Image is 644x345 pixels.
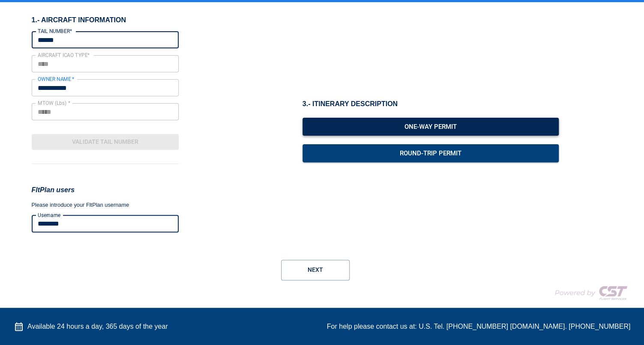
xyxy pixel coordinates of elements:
button: One-Way Permit [303,118,559,136]
div: Available 24 hours a day, 365 days of the year [14,321,168,332]
label: TAIL NUMBER* [38,27,72,35]
h1: 3.- ITINERARY DESCRIPTION [303,99,559,109]
label: Username [38,211,60,219]
div: For help please contact us at: U.S. Tel. [PHONE_NUMBER] [DOMAIN_NAME]. [PHONE_NUMBER] [327,321,630,332]
label: MTOW (Lbs) * [38,99,70,107]
button: Next [281,260,350,280]
button: Round-Trip Permit [303,144,559,162]
p: Please introduce your FltPlan username [32,201,179,209]
label: OWNER NAME * [38,75,75,83]
h3: FltPlan users [32,184,179,196]
img: COMPANY LOGO [545,282,630,303]
label: AIRCRAFT ICAO TYPE* [38,51,90,59]
h6: 1.- AIRCRAFT INFORMATION [32,16,179,24]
